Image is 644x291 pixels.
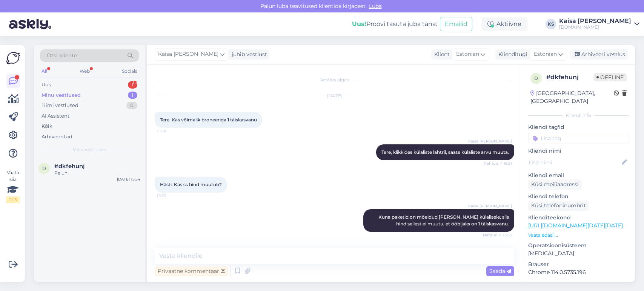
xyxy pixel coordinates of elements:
[41,112,69,120] div: AI Assistent
[528,242,629,250] p: Operatsioonisüsteem
[229,51,267,58] div: juhib vestlust
[352,20,366,28] b: Uus!
[160,117,257,123] span: Tere. Kas võimalik broneerida 1 täiskasvanu
[528,193,629,201] p: Kliendi telefon
[378,214,510,227] span: Kuna paketid on mõeldud [PERSON_NAME] külalisele, siis hind sellest ei muutu, et ööbijaks on 1 tä...
[126,102,137,109] div: 0
[155,77,514,83] div: Vestlus algas
[128,92,137,99] div: 1
[559,18,639,30] a: Kaisa [PERSON_NAME][DOMAIN_NAME]
[528,179,582,190] div: Küsi meiliaadressi
[120,66,139,76] div: Socials
[128,81,137,89] div: 1
[483,232,512,238] span: Nähtud ✓ 15:53
[40,66,49,76] div: All
[158,50,218,58] span: Kaisa [PERSON_NAME]
[528,147,629,155] p: Kliendi nimi
[528,222,623,229] a: [URL][DOMAIN_NAME][DATE][DATE]
[41,92,81,99] div: Minu vestlused
[352,20,437,29] div: Proovi tasuta juba täna:
[157,193,185,199] span: 15:53
[528,172,629,179] p: Kliendi email
[155,92,514,99] div: [DATE]
[528,123,629,131] p: Kliendi tag'id
[431,51,450,58] div: Klient
[546,19,556,29] div: KS
[367,3,384,9] span: Luba
[456,50,479,58] span: Estonian
[54,170,140,176] div: Palun.
[559,24,631,30] div: [DOMAIN_NAME]
[41,81,51,89] div: Uus
[78,66,91,76] div: Web
[534,75,538,81] span: d
[157,128,185,134] span: 15:50
[489,268,511,274] span: Saada
[6,169,20,203] div: Vaata siia
[468,203,512,209] span: Kaisa [PERSON_NAME]
[6,196,20,203] div: 2 / 3
[528,268,629,276] p: Chrome 114.0.5735.196
[530,89,614,105] div: [GEOGRAPHIC_DATA], [GEOGRAPHIC_DATA]
[484,161,512,166] span: Nähtud ✓ 15:51
[160,182,222,187] span: Hästi. Kas ss hind muutub?
[528,260,629,268] p: Brauser
[570,49,628,60] div: Arhiveeri vestlus
[528,250,629,257] p: [MEDICAL_DATA]
[6,51,20,65] img: Askly Logo
[528,112,629,119] div: Kliendi info
[528,232,629,239] p: Vaata edasi ...
[559,18,631,24] div: Kaisa [PERSON_NAME]
[117,176,140,182] div: [DATE] 15:54
[72,146,106,153] span: Minu vestlused
[495,51,527,58] div: Klienditugi
[47,52,77,60] span: Otsi kliente
[54,163,85,170] span: #dkfehunj
[534,50,557,58] span: Estonian
[528,133,629,144] input: Lisa tag
[468,138,512,144] span: Kaisa [PERSON_NAME]
[528,201,589,211] div: Küsi telefoninumbrit
[41,102,78,109] div: Tiimi vestlused
[440,17,472,31] button: Emailid
[529,158,620,167] input: Lisa nimi
[481,17,527,31] div: Aktiivne
[42,165,46,171] span: d
[41,133,72,141] div: Arhiveeritud
[528,214,629,222] p: Klienditeekond
[41,123,52,130] div: Kõik
[593,73,627,81] span: Offline
[546,73,593,82] div: # dkfehunj
[381,149,509,155] span: Tere, klikkides külaliste lahtril, saate külaliste arvu muuta.
[155,266,228,276] div: Privaatne kommentaar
